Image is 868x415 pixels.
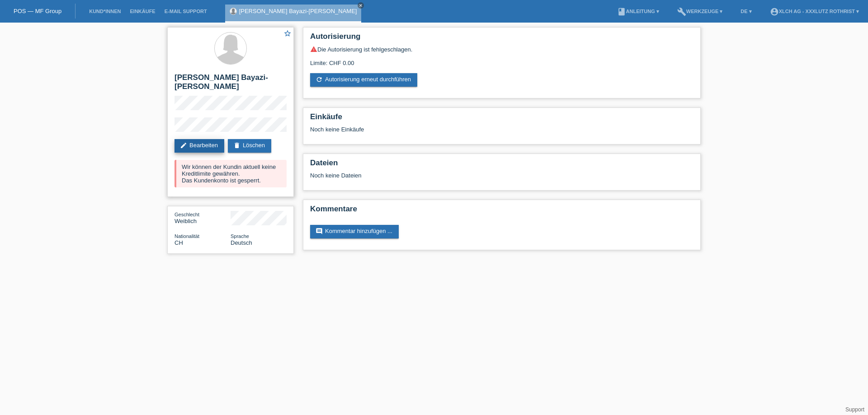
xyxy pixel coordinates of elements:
i: warning [310,46,317,53]
i: refresh [316,76,323,83]
i: star_border [283,29,292,37]
a: POS — MF Group [14,8,61,14]
div: Limite: CHF 0.00 [310,53,693,66]
a: bookAnleitung ▾ [613,9,664,14]
div: Noch keine Dateien [310,172,586,179]
a: deleteLöschen [228,139,271,153]
i: account_circle [770,7,779,16]
i: close [359,3,363,8]
a: refreshAutorisierung erneut durchführen [310,73,417,87]
div: Wir können der Kundin aktuell keine Kreditlimite gewähren. Das Kundenkonto ist gesperrt. [175,160,287,187]
div: Noch keine Einkäufe [310,126,693,140]
i: book [617,7,626,16]
i: comment [316,228,323,235]
a: close [358,2,364,9]
a: Einkäufe [125,9,160,14]
div: Die Autorisierung ist fehlgeschlagen. [310,46,693,53]
h2: Einkäufe [310,112,693,126]
span: Deutsch [231,239,252,246]
a: buildWerkzeuge ▾ [673,9,727,14]
a: editBearbeiten [175,139,224,153]
a: [PERSON_NAME] Bayazi-[PERSON_NAME] [239,8,357,14]
a: Support [845,406,864,413]
h2: [PERSON_NAME] Bayazi-[PERSON_NAME] [175,73,287,96]
span: Nationalität [175,233,199,239]
span: Geschlecht [175,212,199,217]
span: Schweiz [175,239,183,246]
a: star_border [283,29,292,39]
h2: Kommentare [310,205,693,218]
div: Weiblich [175,211,231,224]
a: Kund*innen [85,9,125,14]
a: commentKommentar hinzufügen ... [310,225,399,238]
h2: Dateien [310,159,693,172]
a: DE ▾ [736,9,756,14]
h2: Autorisierung [310,32,693,46]
i: build [677,7,686,16]
a: account_circleXLCH AG - XXXLutz Rothrist ▾ [765,9,863,14]
a: E-Mail Support [160,9,212,14]
i: delete [233,142,241,149]
span: Sprache [231,233,249,239]
i: edit [180,142,187,149]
